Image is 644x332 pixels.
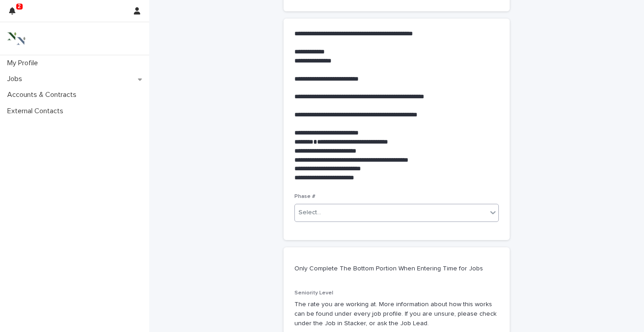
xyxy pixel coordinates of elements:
p: My Profile [4,59,45,67]
p: Accounts & Contracts [4,91,84,99]
span: Seniority Level [294,290,333,296]
div: Select... [298,208,321,217]
span: Phase # [294,194,315,199]
img: 3bAFpBnQQY6ys9Fa9hsD [7,29,25,48]
p: Jobs [4,75,29,83]
p: External Contacts [4,107,71,115]
p: Only Complete The Bottom Portion When Entering Time for Jobs [294,265,495,273]
p: The rate you are working at. More information about how this works can be found under every job p... [294,300,499,328]
p: 2 [18,3,21,10]
div: 2 [9,5,21,22]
